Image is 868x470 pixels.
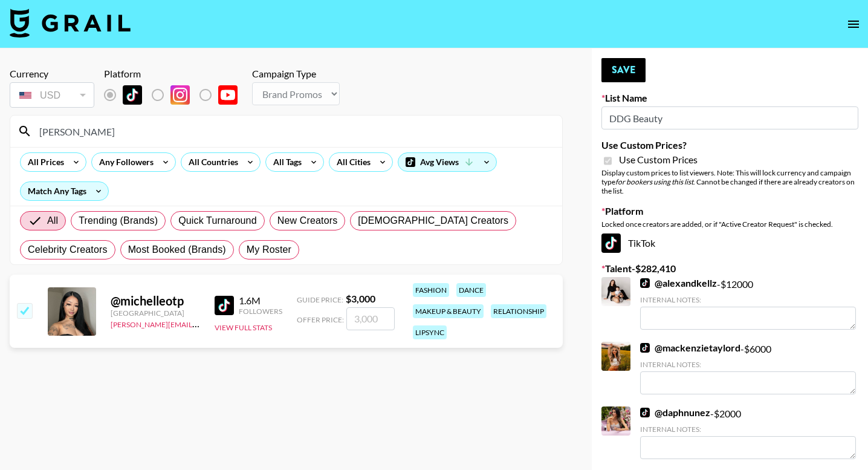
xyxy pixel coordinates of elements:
div: Internal Notes: [640,425,856,434]
div: - $ 2000 [640,406,856,459]
div: List locked to TikTok. [104,82,247,108]
div: Display custom prices to list viewers. Note: This will lock currency and campaign type . Cannot b... [601,168,858,195]
div: Campaign Type [252,68,340,80]
img: TikTok [640,343,650,353]
div: All Cities [329,153,373,171]
div: Followers [239,307,282,316]
strong: $ 3,000 [346,293,375,304]
div: dance [456,283,486,297]
input: Search by User Name [32,122,555,141]
img: Grail Talent [10,8,131,38]
div: Internal Notes: [640,360,856,369]
img: YouTube [218,85,238,105]
span: Celebrity Creators [28,243,108,257]
div: Internal Notes: [640,295,856,304]
div: relationship [491,304,546,318]
span: New Creators [277,214,338,228]
label: Use Custom Prices? [601,139,858,151]
img: Instagram [170,85,190,105]
div: fashion [413,283,449,297]
label: List Name [601,92,858,104]
label: Platform [601,205,858,217]
input: 3,000 [346,307,395,330]
img: TikTok [601,233,621,253]
div: [GEOGRAPHIC_DATA] [111,308,200,318]
label: Talent - $ 282,410 [601,263,858,275]
div: TikTok [601,233,858,253]
img: TikTok [640,278,650,288]
div: All Prices [21,153,66,171]
a: @mackenzietaylord [640,342,740,354]
img: TikTok [640,408,650,417]
span: Most Booked (Brands) [128,243,226,257]
span: Use Custom Prices [619,154,698,166]
span: Offer Price: [297,315,344,324]
img: TikTok [215,296,234,315]
span: Trending (Brands) [79,214,158,228]
span: Quick Turnaround [178,214,257,228]
em: for bookers using this list [615,177,693,186]
span: All [47,214,58,228]
a: @alexandkellz [640,277,717,289]
span: [DEMOGRAPHIC_DATA] Creators [358,214,508,228]
img: TikTok [123,85,142,105]
div: makeup & beauty [413,304,484,318]
div: lipsync [413,325,447,339]
span: Guide Price: [297,295,343,304]
a: [PERSON_NAME][EMAIL_ADDRESS][DOMAIN_NAME] [111,318,290,329]
div: Currency is locked to USD [10,80,94,110]
div: Currency [10,68,94,80]
div: Avg Views [398,153,496,171]
button: open drawer [841,12,866,36]
div: @ michelleotp [111,293,200,308]
a: @daphnunez [640,406,710,419]
div: - $ 6000 [640,342,856,394]
div: - $ 12000 [640,277,856,330]
button: View Full Stats [215,323,272,332]
span: My Roster [247,243,291,257]
div: Any Followers [92,153,156,171]
div: All Tags [266,153,304,171]
div: Locked once creators are added, or if "Active Creator Request" is checked. [601,220,858,229]
div: Match Any Tags [21,182,108,200]
button: Save [601,58,646,82]
div: All Countries [181,153,241,171]
div: 1.6M [239,295,282,307]
div: Platform [104,68,247,80]
div: USD [12,85,92,106]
